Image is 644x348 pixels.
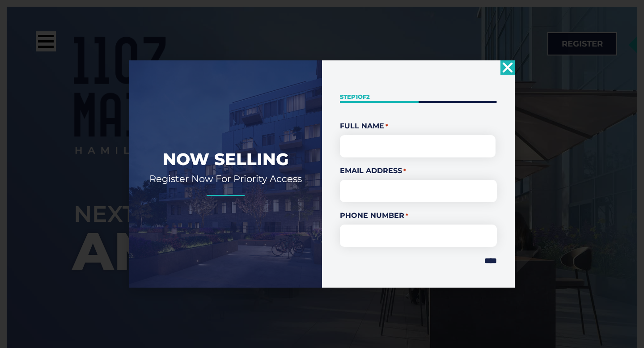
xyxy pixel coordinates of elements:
[143,149,309,170] h2: Now Selling
[340,93,497,101] p: Step of
[340,121,497,132] legend: Full Name
[500,60,515,75] a: Close
[143,173,309,185] h2: Register Now For Priority Access
[340,210,497,221] label: Phone Number
[356,93,358,100] span: 1
[366,93,370,100] span: 2
[340,166,497,176] label: Email Address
